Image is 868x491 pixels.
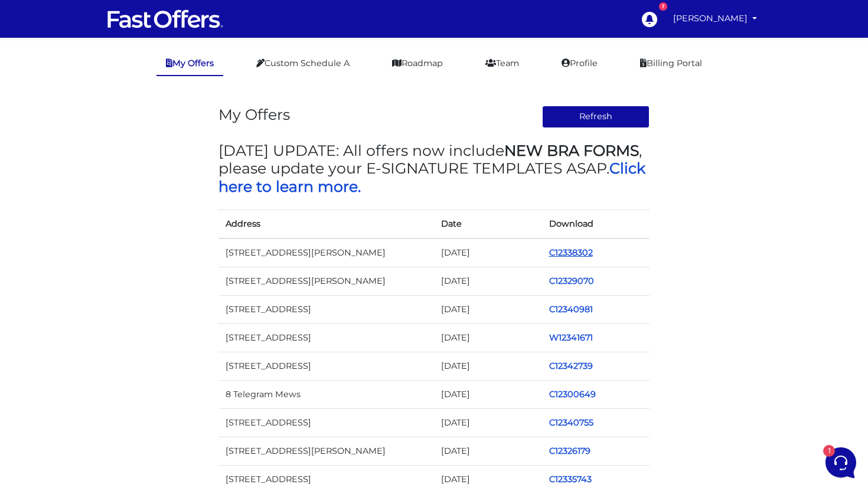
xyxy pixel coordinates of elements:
[35,395,56,406] p: Home
[549,474,592,485] a: C12335743
[19,132,43,155] img: dark
[28,91,42,105] img: dark
[549,361,593,371] a: C12342739
[659,2,667,11] div: 7
[218,238,434,267] td: [STREET_ADDRESS][PERSON_NAME]
[218,437,434,466] td: [STREET_ADDRESS][PERSON_NAME]
[218,352,434,380] td: [STREET_ADDRESS]
[102,395,135,406] p: Messages
[85,173,165,182] span: Start a Conversation
[191,66,217,76] a: See all
[218,210,434,238] th: Address
[19,166,217,189] button: Start a Conversation
[50,85,187,97] span: Fast Offers
[247,52,359,75] a: Custom Schedule A
[14,80,222,116] a: Fast OffersYou:Thanks! :)[DATE]
[50,99,187,111] p: You: Thanks! :)
[631,52,712,75] a: Billing Portal
[82,379,155,406] button: 1Messages
[218,106,290,123] h3: My Offers
[218,267,434,295] td: [STREET_ADDRESS][PERSON_NAME]
[823,445,859,480] iframe: Customerly Messenger Launcher
[218,142,650,195] h3: [DATE] UPDATE: All offers now include , please update your E-SIGNATURE TEMPLATES ASAP.
[156,52,223,76] a: My Offers
[218,381,434,409] td: 8 Telegram Mews
[27,238,193,250] input: Search for an Article...
[668,7,762,30] a: [PERSON_NAME]
[434,437,542,466] td: [DATE]
[147,213,217,222] a: Open Help Center
[504,142,639,159] strong: NEW BRA FORMS
[434,295,542,323] td: [DATE]
[542,106,650,128] button: Refresh
[194,85,217,96] p: [DATE]
[183,395,198,406] p: Help
[19,213,80,222] span: Find an Answer
[549,446,590,456] a: C12326179
[9,9,198,47] h2: Hello [PERSON_NAME] 👋
[434,381,542,409] td: [DATE]
[549,332,593,343] a: W12341671
[434,210,542,238] th: Date
[218,159,645,195] a: Click here to learn more.
[552,52,607,75] a: Profile
[434,267,542,295] td: [DATE]
[542,210,650,238] th: Download
[549,247,593,258] a: C12338302
[194,130,217,141] p: [DATE]
[549,417,593,428] a: C12340755
[218,323,434,352] td: [STREET_ADDRESS]
[476,52,528,75] a: Team
[383,52,452,75] a: Roadmap
[50,145,187,156] p: Hi [PERSON_NAME], sorry about the delay, I've gone ahead and refunded you your last payment, and ...
[9,379,82,406] button: Home
[434,352,542,380] td: [DATE]
[549,389,596,400] a: C12300649
[434,323,542,352] td: [DATE]
[19,91,34,105] img: dark
[549,276,594,286] a: C12329070
[19,66,96,76] span: Your Conversations
[434,238,542,267] td: [DATE]
[218,409,434,437] td: [STREET_ADDRESS]
[14,126,222,161] a: Fast Offers SupportHi [PERSON_NAME], sorry about the delay, I've gone ahead and refunded you your...
[118,378,126,386] span: 1
[434,409,542,437] td: [DATE]
[635,5,663,32] a: 7
[154,379,227,406] button: Help
[218,295,434,323] td: [STREET_ADDRESS]
[549,304,593,315] a: C12340981
[50,130,187,142] span: Fast Offers Support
